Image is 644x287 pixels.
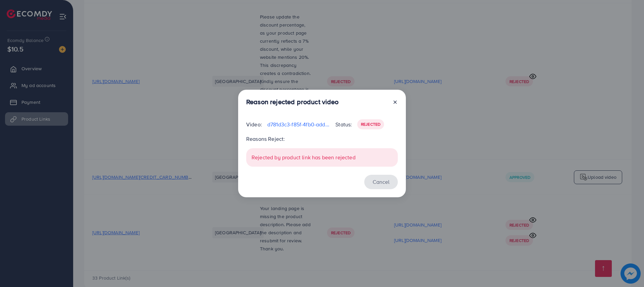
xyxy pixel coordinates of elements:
[361,121,380,127] span: Rejected
[335,120,352,128] p: Status:
[246,148,398,167] div: Rejected by product link has been rejected
[246,135,398,143] p: Reasons Reject:
[246,98,339,106] h3: Reason rejected product video
[267,120,330,128] p: d781d3c3-f85f-4fb0-add6-35e467a54a64-1759685861073.mp4
[364,175,398,189] button: Cancel
[246,120,262,128] p: Video:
